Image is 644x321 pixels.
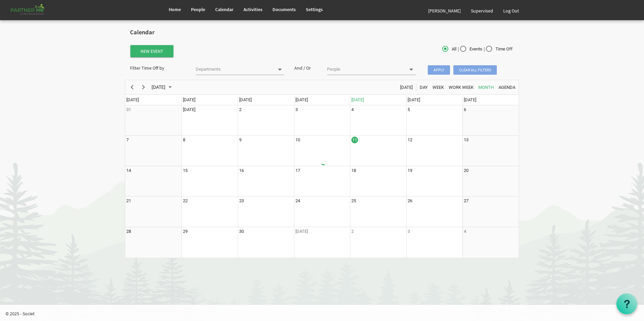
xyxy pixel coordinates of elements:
[289,65,322,71] div: And / Or
[498,1,524,20] a: Log Out
[471,8,493,14] span: Supervised
[5,310,644,317] p: © 2025 - Societ
[215,6,233,12] span: Calendar
[130,29,514,36] h2: Calendar
[272,6,296,12] span: Documents
[125,65,191,71] div: Filter Time Off by
[423,1,466,20] a: [PERSON_NAME]
[327,65,405,74] input: People
[453,65,497,75] span: Clear all filters
[442,46,456,52] span: All
[466,1,498,20] a: Supervised
[130,45,173,57] button: New Event
[388,44,519,54] div: | |
[125,80,519,258] schedule: of September 2025
[486,46,513,52] span: Time Off
[306,6,323,12] span: Settings
[460,46,482,52] span: Events
[196,65,273,74] input: Departments
[428,65,450,75] span: Apply
[169,6,181,12] span: Home
[244,6,262,12] span: Activities
[191,6,205,12] span: People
